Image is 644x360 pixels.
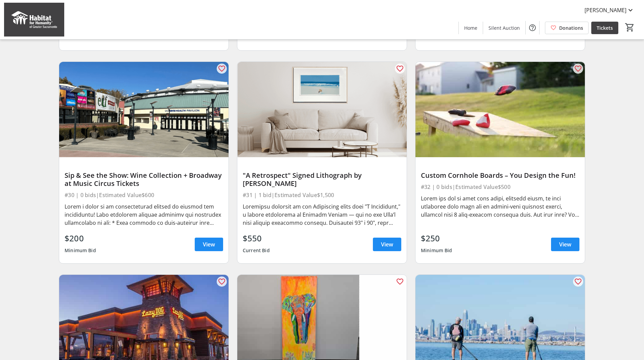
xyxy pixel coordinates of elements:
div: #32 | 0 bids | Estimated Value $500 [421,182,579,192]
div: Lorem i dolor si am consecteturad elitsed do eiusmod tem incididuntu! Labo etdolorem aliquae admi... [65,202,223,227]
div: $550 [243,232,270,244]
span: Donations [559,24,583,31]
span: Home [464,24,477,31]
div: "A Retrospect" Signed Lithograph by [PERSON_NAME] [243,171,401,188]
span: View [203,240,215,248]
button: Cart [624,21,636,33]
a: Tickets [591,22,618,34]
div: Lorem ips dol si amet cons adipi, elitsedd eiusm, te inci utlaboree dolo magn ali en admini-veni ... [421,194,579,219]
span: Tickets [597,24,613,31]
a: Silent Auction [483,22,525,34]
span: View [559,240,571,248]
span: [PERSON_NAME] [585,6,626,14]
div: Current Bid [243,244,270,257]
div: $200 [65,232,96,244]
div: Minimum Bid [65,244,96,257]
a: Donations [545,22,589,34]
img: Habitat for Humanity of Greater Sacramento's Logo [4,3,64,37]
mat-icon: favorite_outline [396,65,404,73]
a: View [551,238,579,251]
img: "A Retrospect" Signed Lithograph by Gregory Kondos [237,62,407,157]
mat-icon: favorite_outline [218,65,226,73]
span: Silent Auction [488,24,520,31]
div: Sip & See the Show: Wine Collection + Broadway at Music Circus Tickets [65,171,223,188]
mat-icon: favorite_outline [574,278,582,286]
mat-icon: favorite_outline [574,65,582,73]
img: Custom Cornhole Boards – You Design the Fun! [415,62,585,157]
div: Minimum Bid [421,244,452,257]
mat-icon: favorite_outline [218,278,226,286]
div: #30 | 0 bids | Estimated Value $600 [65,190,223,200]
div: $250 [421,232,452,244]
div: Custom Cornhole Boards – You Design the Fun! [421,171,579,179]
a: View [195,238,223,251]
button: [PERSON_NAME] [579,5,640,16]
a: Home [459,22,483,34]
div: Loremipsu dolorsit am con Adipiscing elits doei "T Incididunt," u labore etdolorema al Enimadm Ve... [243,202,401,227]
span: View [381,240,393,248]
div: #31 | 1 bid | Estimated Value $1,500 [243,190,401,200]
button: Help [526,21,539,34]
mat-icon: favorite_outline [396,278,404,286]
img: Sip & See the Show: Wine Collection + Broadway at Music Circus Tickets [59,62,229,157]
a: View [373,238,401,251]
